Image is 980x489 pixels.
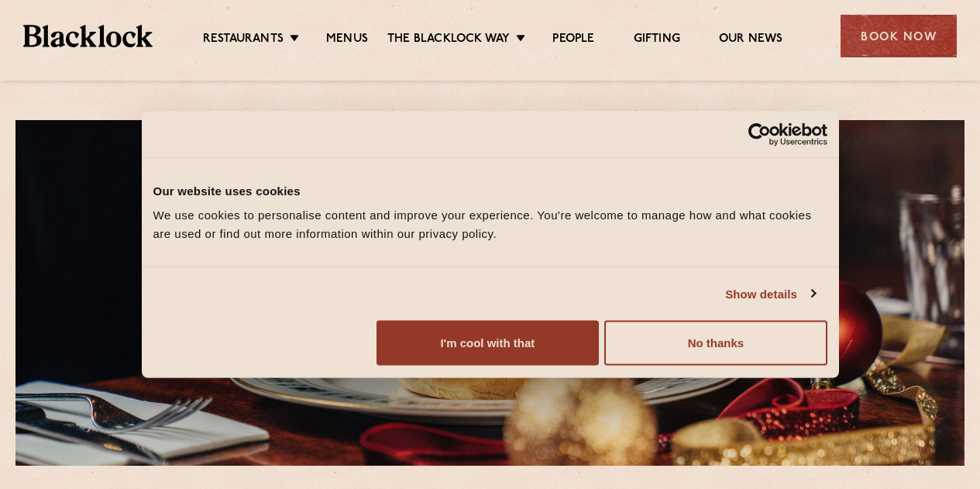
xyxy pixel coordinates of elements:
[377,321,599,366] button: I'm cool with that
[203,32,284,49] a: Restaurants
[692,122,827,146] a: Usercentrics Cookiebot - opens in a new window
[153,181,827,200] div: Our website uses cookies
[552,32,594,49] a: People
[23,25,153,46] img: BL_Textured_Logo-footer-cropped.svg
[841,15,957,57] div: Book Now
[326,32,368,49] a: Menus
[153,206,827,243] div: We use cookies to personalise content and improve your experience. You're welcome to manage how a...
[719,32,783,49] a: Our News
[604,321,827,366] button: No thanks
[725,284,815,303] a: Show details
[387,32,510,49] a: The Blacklock Way
[634,32,680,49] a: Gifting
